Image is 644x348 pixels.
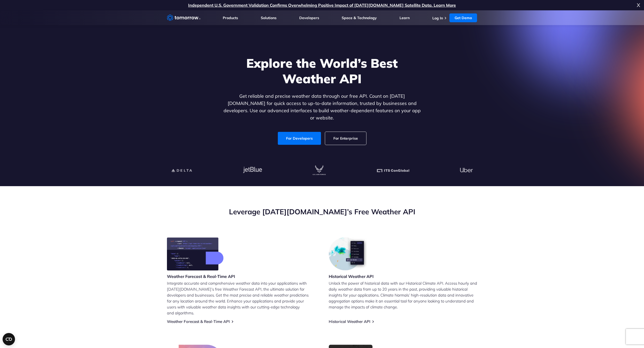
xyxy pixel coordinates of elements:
p: Integrate accurate and comprehensive weather data into your applications with [DATE][DOMAIN_NAME]... [167,280,315,316]
a: Products [223,16,238,20]
a: Log In [432,16,443,20]
button: Open CMP widget [3,333,15,345]
h2: Leverage [DATE][DOMAIN_NAME]’s Free Weather API [167,207,477,217]
a: Developers [299,16,319,20]
a: Space & Technology [342,16,377,20]
h3: Historical Weather API [329,274,374,279]
p: Get reliable and precise weather data through our free API. Count on [DATE][DOMAIN_NAME] for quic... [222,93,422,122]
a: For Enterprise [325,132,366,145]
a: Solutions [261,16,277,20]
a: For Developers [278,132,321,145]
h1: Explore the World’s Best Weather API [222,55,422,86]
a: Historical Weather API [329,319,370,324]
a: Get Demo [449,13,477,22]
h3: Weather Forecast & Real-Time API [167,274,235,279]
p: Unlock the power of historical data with our Historical Climate API. Access hourly and daily weat... [329,280,477,310]
a: Home link [167,14,201,22]
a: Independent U.S. Government Validation Confirms Overwhelming Positive Impact of [DATE][DOMAIN_NAM... [188,3,456,8]
a: Weather Forecast & Real-Time API [167,319,230,324]
a: Learn [400,16,410,20]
